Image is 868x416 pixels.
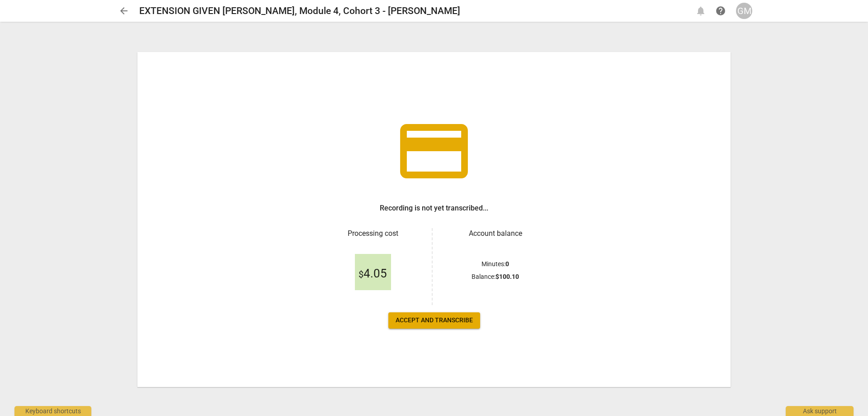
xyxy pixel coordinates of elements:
[139,5,460,17] h2: EXTENSION GIVEN [PERSON_NAME], Module 4, Cohort 3 - [PERSON_NAME]
[14,406,91,416] div: Keyboard shortcuts
[388,312,480,329] button: Accept and transcribe
[359,267,387,281] span: 4.05
[396,316,473,325] span: Accept and transcribe
[505,260,509,268] b: 0
[736,3,752,19] button: GM
[495,273,519,280] b: $ 100.10
[481,259,509,269] p: Minutes :
[118,5,129,16] span: arrow_back
[380,203,488,214] h3: Recording is not yet transcribed...
[443,228,547,239] h3: Account balance
[359,269,363,280] span: $
[715,5,726,16] span: help
[786,406,854,416] div: Ask support
[472,272,519,282] p: Balance :
[393,110,475,192] span: credit_card
[321,228,425,239] h3: Processing cost
[712,3,729,19] a: Help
